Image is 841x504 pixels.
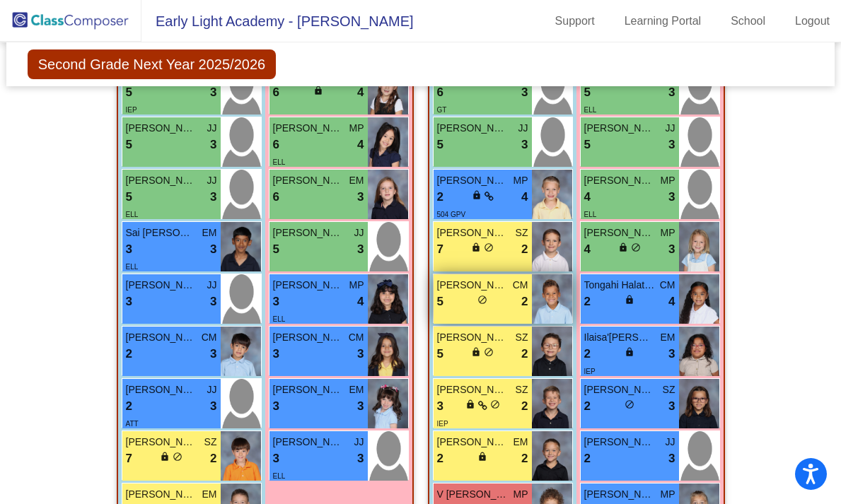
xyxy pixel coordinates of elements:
span: 3 [126,240,132,259]
span: [PERSON_NAME] [273,278,344,293]
span: [PERSON_NAME] [273,173,344,188]
span: [PERSON_NAME] [584,225,655,240]
span: MP [661,225,675,240]
span: Second Grade Next Year 2025/2026 [28,49,276,79]
span: JJ [207,121,217,136]
span: 4 [584,240,591,259]
span: [PERSON_NAME] [584,487,655,502]
a: School [719,10,777,33]
span: [PERSON_NAME] [584,382,655,397]
span: lock [471,242,481,252]
span: EM [661,330,675,345]
span: lock [625,295,634,305]
span: MP [514,173,528,188]
span: [PERSON_NAME] [437,278,508,293]
span: 4 [357,136,364,154]
span: 5 [126,188,132,206]
span: SZ [663,382,675,397]
span: 3 [210,293,216,311]
span: [PERSON_NAME] [273,435,344,450]
span: 7 [126,450,132,468]
span: EM [202,487,217,502]
span: IEP [437,420,448,428]
span: 6 [437,83,443,102]
span: IEP [126,106,137,114]
span: SZ [204,435,217,450]
span: 3 [273,345,279,363]
span: 2 [584,293,591,311]
span: [PERSON_NAME] [273,121,344,136]
span: 3 [357,188,364,206]
span: [PERSON_NAME] [126,121,197,136]
span: 3 [357,240,364,259]
span: [PERSON_NAME] [126,330,197,345]
span: EM [514,435,528,450]
span: V [PERSON_NAME] [437,487,508,502]
span: 504 GPV [437,211,466,218]
span: 6 [273,83,279,102]
span: SZ [516,225,528,240]
span: [PERSON_NAME] [273,330,344,345]
span: JJ [518,121,528,136]
span: 3 [668,450,675,468]
span: JJ [207,382,217,397]
span: [PERSON_NAME] [273,225,344,240]
span: EM [349,382,364,397]
span: [PERSON_NAME] [584,121,655,136]
span: JJ [354,435,364,450]
span: SZ [516,382,528,397]
span: 3 [210,136,216,154]
span: 3 [668,136,675,154]
span: Sai [PERSON_NAME] [126,225,197,240]
span: 2 [126,345,132,363]
span: 4 [357,83,364,102]
span: lock [465,399,475,409]
span: ELL [273,315,286,323]
a: Learning Portal [613,10,713,33]
span: JJ [666,435,675,450]
span: 3 [210,83,216,102]
span: 5 [437,136,443,154]
span: 2 [126,397,132,416]
span: 5 [437,345,443,363]
span: do_not_disturb_alt [173,452,182,462]
span: 3 [521,136,528,154]
span: 2 [521,240,528,259]
span: ELL [273,472,286,480]
span: [PERSON_NAME] [126,382,197,397]
span: lock [477,452,487,462]
span: 2 [521,345,528,363]
span: lock [313,86,323,95]
span: 3 [437,397,443,416]
span: [PERSON_NAME] [126,278,197,293]
span: do_not_disturb_alt [477,295,487,305]
span: ATT [126,420,139,428]
span: Early Light Academy - [PERSON_NAME] [141,10,414,33]
span: [PERSON_NAME] [437,173,508,188]
span: 4 [357,293,364,311]
span: [PERSON_NAME] [437,382,508,397]
span: MP [349,278,364,293]
span: [PERSON_NAME] [584,435,655,450]
span: 5 [126,136,132,154]
span: ELL [584,211,597,218]
span: EM [349,173,364,188]
span: MP [514,487,528,502]
span: lock [625,347,634,357]
span: lock [471,347,481,357]
span: 5 [584,83,591,102]
span: 2 [521,450,528,468]
span: 3 [126,293,132,311]
span: 2 [584,397,591,416]
span: 2 [584,450,591,468]
span: GT [437,106,447,114]
span: [PERSON_NAME] [126,173,197,188]
span: JJ [207,278,217,293]
span: 3 [357,345,364,363]
a: Logout [784,10,841,33]
span: 2 [437,188,443,206]
span: 3 [668,345,675,363]
span: ELL [584,106,597,114]
span: 3 [668,83,675,102]
span: [PERSON_NAME] [PERSON_NAME] [437,225,508,240]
